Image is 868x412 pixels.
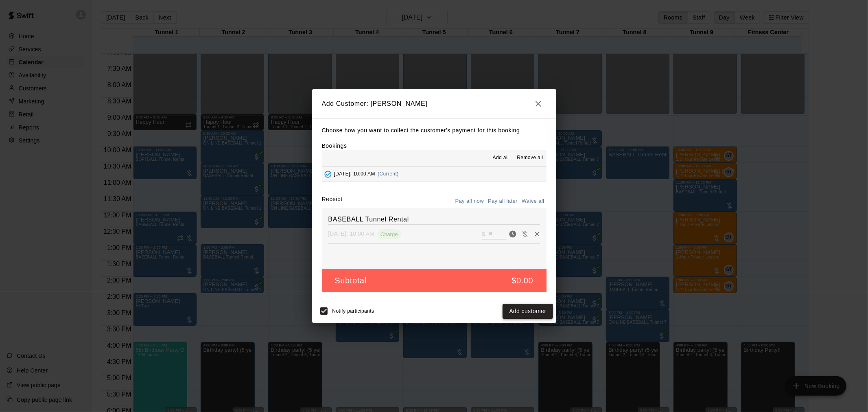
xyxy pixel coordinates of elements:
[332,309,374,314] span: Notify participants
[517,154,543,162] span: Remove all
[519,230,531,237] span: Waive payment
[453,195,486,208] button: Pay all now
[488,151,514,164] button: Add all
[322,142,347,149] label: Bookings
[322,125,547,136] p: Choose how you want to collect the customer's payment for this booking
[335,275,367,286] h5: Subtotal
[322,168,334,180] button: Added - Collect Payment
[512,275,533,286] h5: $0.00
[482,230,485,238] p: $
[312,89,556,118] h2: Add Customer: [PERSON_NAME]
[486,195,520,208] button: Pay all later
[322,195,343,208] label: Receipt
[328,214,540,225] h6: BASEBALL Tunnel Rental
[493,154,509,162] span: Add all
[507,230,519,237] span: Pay now
[520,195,547,208] button: Waive all
[322,167,547,182] button: Added - Collect Payment[DATE]: 10:00 AM(Current)
[531,228,543,240] button: Remove
[378,171,399,177] span: (Current)
[514,151,546,164] button: Remove all
[334,171,376,177] span: [DATE]: 10:00 AM
[503,304,553,319] button: Add customer
[328,230,374,238] p: [DATE]: 10:00 AM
